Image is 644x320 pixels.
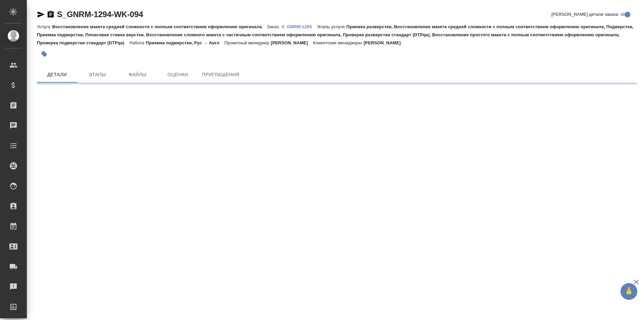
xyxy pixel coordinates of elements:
p: Приемка разверстки, Восстановление макета средней сложности с полным соответствием оформлению ори... [37,24,633,45]
p: Услуга [37,24,52,29]
button: Скопировать ссылку для ЯМессенджера [37,10,45,18]
button: Скопировать ссылку [47,10,55,18]
a: S_GNRM-1294-WK-094 [57,10,143,19]
p: Проектный менеджер [224,40,271,45]
p: Заказ: [267,24,281,29]
span: [PERSON_NAME] детали заказа [551,11,618,18]
span: Этапы [81,71,113,79]
button: 🙏 [621,283,637,300]
span: 🙏 [623,284,635,299]
span: Детали [41,71,73,79]
p: Приемка подверстки, Рус → Англ [146,40,224,45]
p: [PERSON_NAME] [364,40,406,45]
p: [PERSON_NAME] [271,40,313,45]
button: Добавить тэг [37,47,52,61]
p: S_GNRM-1294 [281,24,317,29]
p: Работа [129,40,146,45]
span: Файлы [121,71,154,79]
span: Приглашения [202,71,239,79]
p: Этапы услуги [317,24,346,29]
span: Оценки [162,71,194,79]
p: Восстановление макета средней сложности с полным соответствием оформлению оригинала [52,24,267,29]
a: S_GNRM-1294 [281,24,317,29]
p: Клиентские менеджеры [313,40,364,45]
